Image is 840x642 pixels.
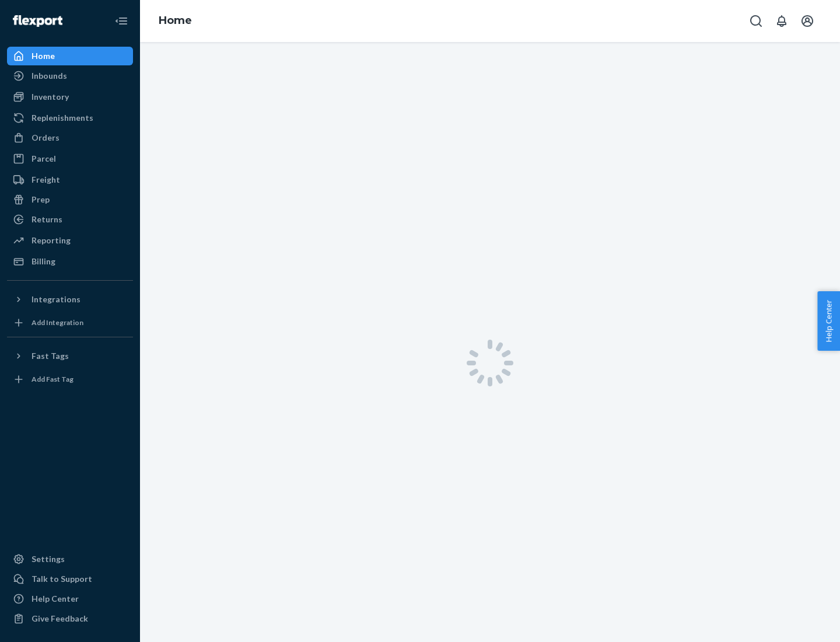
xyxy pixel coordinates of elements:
a: Inventory [7,88,133,106]
button: Close Navigation [110,9,133,33]
button: Fast Tags [7,347,133,365]
div: Prep [32,194,50,205]
div: Add Integration [32,317,83,327]
a: Add Fast Tag [7,370,133,389]
button: Open notifications [770,9,793,33]
div: Add Fast Tag [32,374,73,384]
a: Home [159,14,192,27]
button: Open account menu [796,9,819,33]
div: Billing [32,256,55,267]
a: Parcel [7,149,133,168]
div: Inventory [32,91,69,103]
button: Open Search Box [744,9,768,33]
div: Replenishments [32,112,93,124]
ol: breadcrumbs [149,4,201,38]
div: Give Feedback [32,613,88,624]
div: Parcel [32,153,56,165]
a: Help Center [7,589,133,608]
a: Returns [7,210,133,229]
div: Settings [32,553,65,565]
a: Prep [7,190,133,209]
div: Orders [32,132,60,144]
div: Fast Tags [32,350,69,362]
button: Integrations [7,290,133,309]
div: Home [32,50,55,62]
a: Replenishments [7,109,133,127]
a: Reporting [7,231,133,250]
a: Add Integration [7,313,133,332]
div: Talk to Support [32,573,92,585]
img: Flexport logo [13,15,62,27]
div: Returns [32,214,62,225]
a: Orders [7,128,133,147]
a: Billing [7,252,133,271]
a: Inbounds [7,67,133,85]
div: Inbounds [32,70,67,82]
div: Integrations [32,294,80,305]
a: Talk to Support [7,570,133,588]
a: Home [7,47,133,65]
a: Freight [7,170,133,189]
div: Help Center [32,593,79,605]
button: Help Center [817,291,840,351]
div: Freight [32,174,60,186]
button: Give Feedback [7,609,133,628]
div: Reporting [32,235,71,246]
a: Settings [7,550,133,568]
